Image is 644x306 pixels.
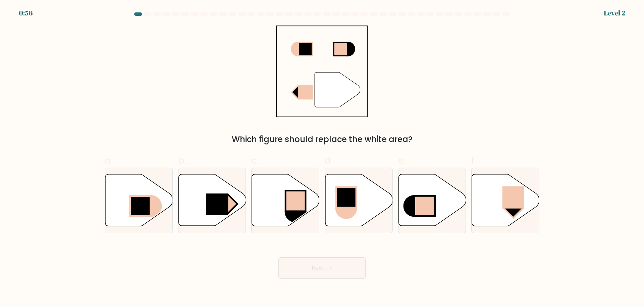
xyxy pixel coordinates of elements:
button: Next [278,257,366,279]
span: d. [325,154,333,167]
span: b. [178,154,186,167]
span: e. [398,154,406,167]
g: " [315,72,361,107]
div: 0:56 [19,8,33,18]
div: Which figure should replace the white area? [109,133,535,145]
span: f. [471,154,476,167]
div: Level 2 [604,8,625,18]
span: c. [251,154,259,167]
span: a. [105,154,113,167]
